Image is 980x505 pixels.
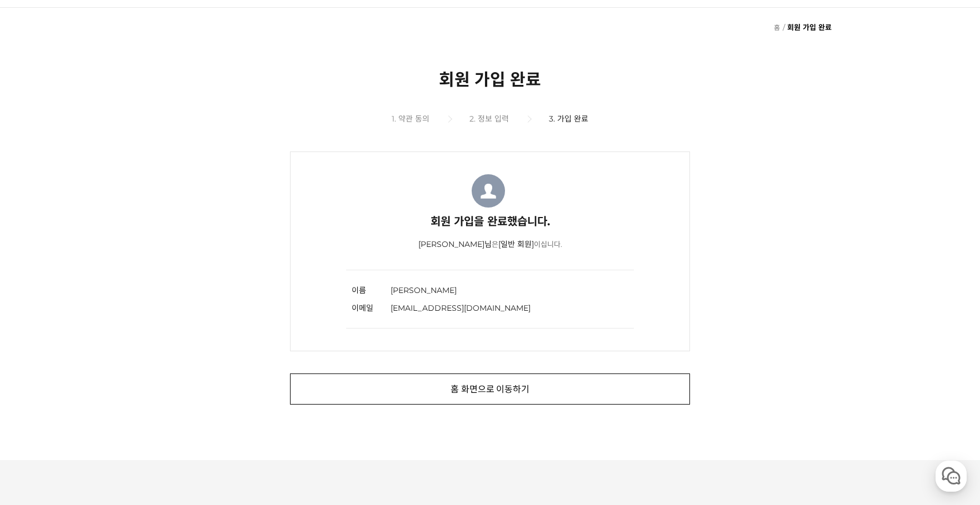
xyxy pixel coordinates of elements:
h2: 회원 가입 완료 [148,66,832,90]
li: 현재 위치 [782,19,832,36]
span: 홈 [35,368,42,377]
p: 회원 가입을 완료했습니다. [346,216,634,228]
a: 홈 화면으로 이동하기 [290,373,690,405]
strong: [일반 회원] [498,239,534,249]
li: 1. 약관 동의 [392,113,468,124]
dt: 이름 [352,281,391,299]
li: 2. 정보 입력 [469,113,547,124]
strong: 회원 가입 완료 [787,23,832,32]
p: 은 이십니다. [346,239,634,250]
span: [PERSON_NAME] [418,239,484,249]
img: 아이콘 [472,174,505,208]
span: 대화 [102,369,115,378]
a: 홈 [3,352,73,380]
strong: 님 [418,239,492,249]
a: 설정 [143,352,213,380]
a: 대화 [73,352,143,380]
li: 3. 가입 완료 [549,113,588,124]
span: [EMAIL_ADDRESS][DOMAIN_NAME] [391,302,531,314]
a: 홈 [774,23,780,32]
span: 설정 [172,368,185,377]
span: [PERSON_NAME] [391,284,457,296]
dt: 이메일 [352,299,391,317]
